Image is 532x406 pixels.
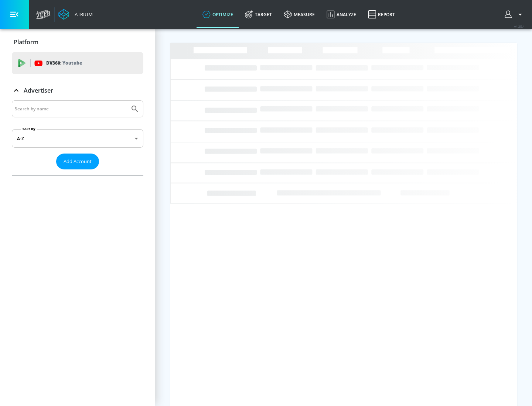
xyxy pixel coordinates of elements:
span: v 4.25.4 [514,24,525,28]
div: DV360: Youtube [12,52,143,74]
p: Advertiser [24,86,53,94]
a: optimize [197,1,239,28]
a: Target [239,1,278,28]
div: A-Z [12,129,143,148]
a: Atrium [58,9,93,20]
input: Search by name [15,104,127,114]
span: Add Account [64,157,92,166]
p: DV360: [46,59,82,67]
div: Advertiser [12,100,143,175]
p: Platform [14,38,38,46]
a: measure [278,1,321,28]
div: Platform [12,32,143,52]
a: Analyze [321,1,362,28]
div: Atrium [72,11,93,18]
a: Report [362,1,401,28]
button: Add Account [56,154,99,169]
p: Youtube [62,59,82,67]
div: Advertiser [12,80,143,101]
nav: list of Advertiser [12,169,143,175]
label: Sort By [21,127,37,131]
